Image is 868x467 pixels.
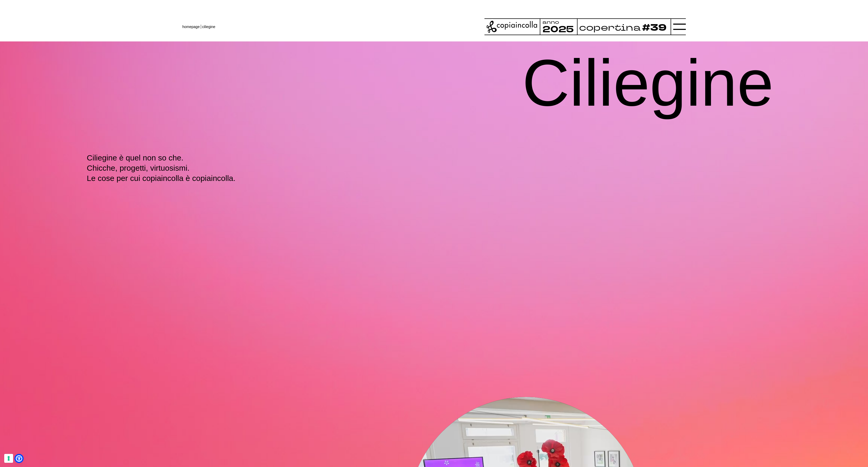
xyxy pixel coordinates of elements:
a: Open Accessibility Menu [16,455,22,462]
span: ciliegine [202,25,215,29]
tspan: anno [542,19,559,25]
a: homepage [182,25,200,29]
p: Ciliegine è quel non so che. Chicche, progetti, virtuosismi. Le cose per cui copiaincolla è copia... [87,153,365,183]
tspan: copertina [579,22,641,34]
button: Le tue preferenze relative al consenso per le tecnologie di tracciamento [4,454,13,463]
tspan: #39 [643,22,668,35]
h1: Ciliegine [522,37,774,129]
tspan: 2025 [542,23,574,35]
